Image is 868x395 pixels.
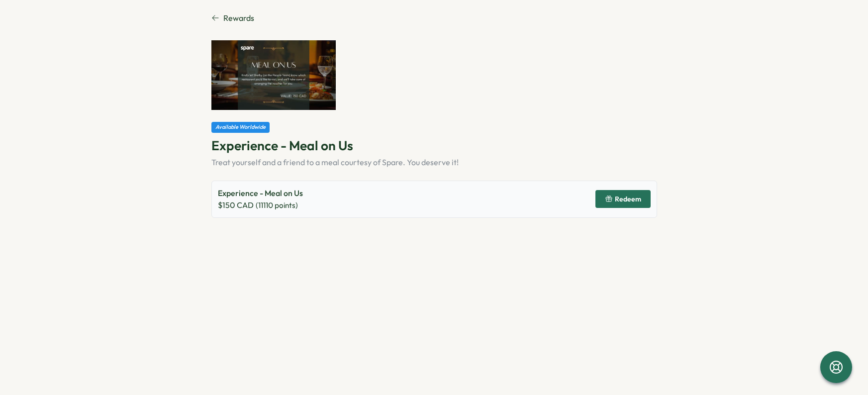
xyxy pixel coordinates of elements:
span: Rewards [223,12,254,24]
span: $ 150 CAD [218,199,254,211]
p: Experience - Meal on Us [211,137,657,154]
img: Experience - Meal on Us [211,40,336,110]
span: ( 11110 points) [256,200,298,211]
div: Available Worldwide [211,122,270,132]
a: Rewards [211,12,657,24]
button: Redeem [595,190,651,208]
span: Redeem [615,196,641,202]
p: Experience - Meal on Us [218,187,303,199]
div: Treat yourself and a friend to a meal courtesy of Spare. You deserve it! [211,156,657,169]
